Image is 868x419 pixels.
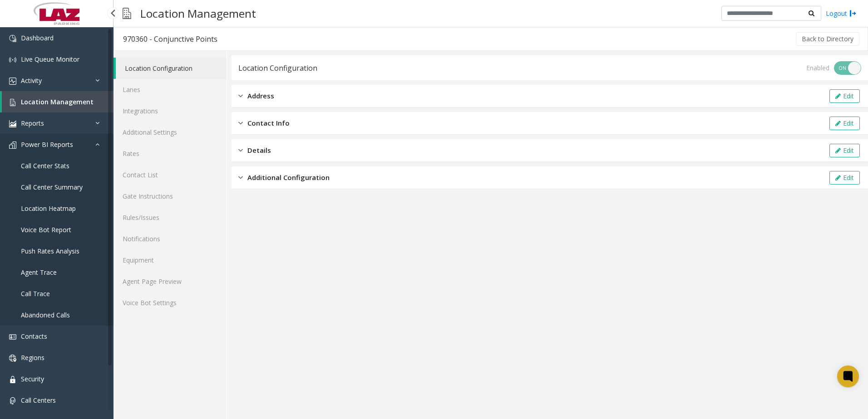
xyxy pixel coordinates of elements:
a: Rates [113,143,227,164]
span: Dashboard [21,34,54,42]
img: 'icon' [9,333,16,341]
span: Power BI Reports [21,140,73,149]
span: Call Centers [21,396,56,404]
span: Details [247,145,271,156]
a: Integrations [113,100,227,122]
button: Edit [829,144,860,157]
a: Location Management [2,91,113,112]
span: Regions [21,353,44,362]
span: Abandoned Calls [21,311,70,319]
a: Agent Page Preview [113,271,227,292]
span: Location Heatmap [21,204,76,213]
a: Lanes [113,79,227,100]
img: 'icon' [9,141,16,149]
img: closed [238,91,243,101]
span: Contacts [21,332,47,341]
img: 'icon' [9,56,16,63]
img: closed [238,145,243,156]
img: 'icon' [9,120,16,127]
a: Logout [826,9,857,18]
span: Additional Configuration [247,172,330,183]
a: Additional Settings [113,122,227,143]
img: 'icon' [9,397,16,404]
span: Contact Info [247,118,290,128]
span: Call Trace [21,289,50,298]
img: 'icon' [9,78,16,85]
span: Voice Bot Report [21,225,71,234]
img: 'icon' [9,355,16,362]
img: 'icon' [9,376,16,383]
a: Rules/Issues [113,207,227,228]
button: Edit [829,89,860,103]
span: Reports [21,119,44,127]
a: Contact List [113,164,227,185]
h3: Location Management [136,2,261,24]
span: Call Center Stats [21,161,69,170]
img: logout [849,9,857,18]
button: Back to Directory [796,32,859,46]
img: closed [238,172,243,183]
a: Equipment [113,249,227,271]
a: Voice Bot Settings [113,292,227,313]
img: 'icon' [9,99,16,106]
a: Notifications [113,228,227,249]
span: Push Rates Analysis [21,247,79,255]
a: Gate Instructions [113,185,227,207]
span: Call Center Summary [21,183,83,191]
img: pageIcon [123,2,131,24]
button: Edit [829,171,860,185]
button: Edit [829,117,860,130]
span: Agent Trace [21,268,57,277]
div: Enabled [806,63,829,73]
div: 970360 - Conjunctive Points [123,33,217,45]
img: 'icon' [9,35,16,42]
span: Live Queue Monitor [21,55,79,63]
div: Location Configuration [238,62,317,74]
span: Security [21,375,44,383]
span: Address [247,91,274,101]
img: closed [238,118,243,128]
span: Activity [21,76,42,85]
span: Location Management [21,97,94,106]
a: Location Configuration [116,58,227,79]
